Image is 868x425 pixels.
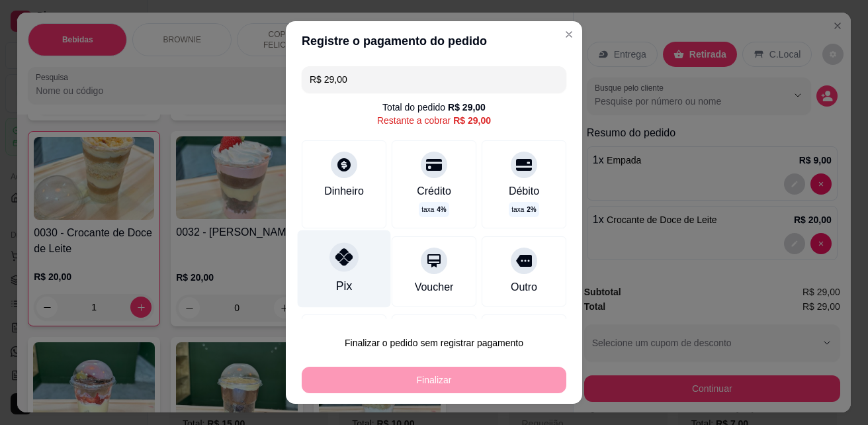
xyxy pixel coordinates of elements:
[377,114,491,127] div: Restante a cobrar
[509,183,539,199] div: Débito
[421,205,446,214] p: taxa
[448,101,486,114] div: R$ 29,00
[558,24,580,45] button: Close
[310,66,558,93] input: Ex.: hambúrguer de cordeiro
[382,101,486,114] div: Total do pedido
[511,279,537,295] div: Outro
[415,279,454,295] div: Voucher
[527,205,536,214] span: 2 %
[336,277,352,295] div: Pix
[437,205,446,214] span: 4 %
[324,183,364,199] div: Dinheiro
[302,330,566,356] button: Finalizar o pedido sem registrar pagamento
[417,183,451,199] div: Crédito
[511,205,536,214] p: taxa
[453,114,491,127] div: R$ 29,00
[286,21,582,61] header: Registre o pagamento do pedido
